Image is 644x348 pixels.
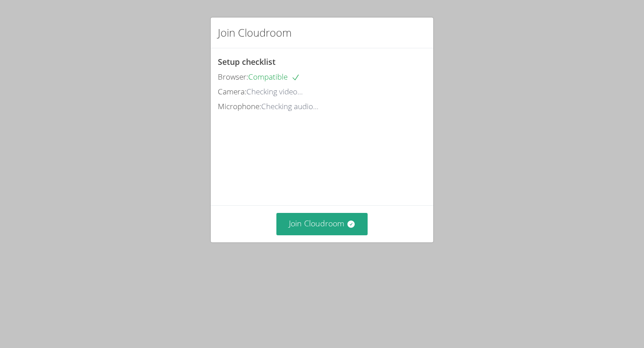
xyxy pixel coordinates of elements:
span: Setup checklist [218,56,275,67]
span: Camera: [218,86,246,97]
span: Checking video... [246,86,303,97]
button: Join Cloudroom [276,213,368,235]
span: Browser: [218,72,248,82]
h2: Join Cloudroom [218,25,292,41]
span: Checking audio... [261,101,318,111]
span: Microphone: [218,101,261,111]
span: Compatible [248,72,300,82]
